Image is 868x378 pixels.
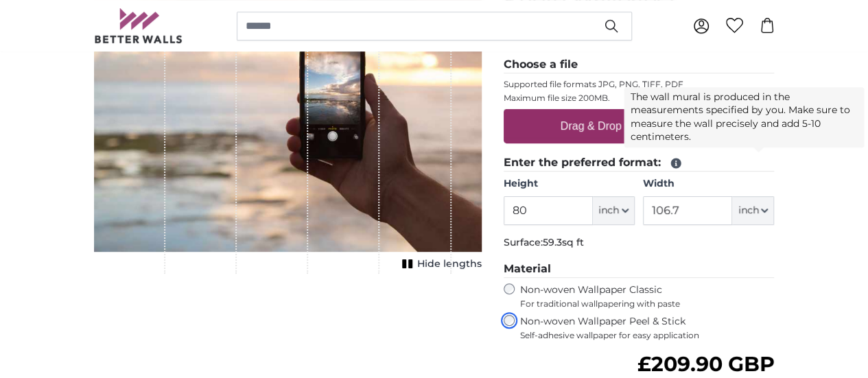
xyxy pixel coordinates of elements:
[598,204,619,217] span: inch
[520,315,775,341] label: Non-woven Wallpaper Peel & Stick
[643,177,774,191] label: Width
[504,79,775,90] p: Supported file formats JPG, PNG, TIFF, PDF
[681,120,718,132] u: Browse
[593,196,635,225] button: inch
[732,196,774,225] button: inch
[504,177,635,191] label: Height
[94,8,183,43] img: Betterwalls
[738,204,758,217] span: inch
[504,56,775,73] legend: Choose a file
[520,330,775,341] span: Self-adhesive wallpaper for easy application
[637,351,774,377] span: £209.90 GBP
[543,236,584,248] span: 59.3sq ft
[520,298,775,309] span: For traditional wallpapering with paste
[504,93,775,104] p: Maximum file size 200MB.
[504,261,775,278] legend: Material
[520,283,775,309] label: Non-woven Wallpaper Classic
[504,236,775,250] p: Surface:
[554,113,723,140] label: Drag & Drop your files or
[504,154,775,172] legend: Enter the preferred format:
